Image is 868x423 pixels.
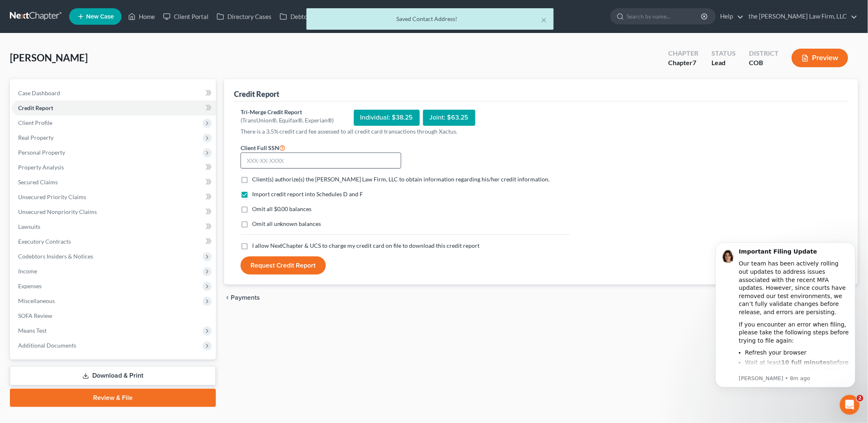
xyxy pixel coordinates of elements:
span: Property Analysis [18,164,64,171]
div: Chapter [668,49,698,58]
span: I allow NextChapter & UCS to charge my credit card on file to download this credit report [252,242,480,249]
span: 2 [857,395,863,402]
a: SOFA Review [12,308,216,323]
a: Unsecured Nonpriority Claims [12,204,216,219]
a: Property Analysis [12,160,216,175]
input: XXX-XX-XXXX [241,153,401,169]
span: Client Full SSN [241,144,279,151]
span: Payments [231,294,260,301]
span: Means Test [18,327,47,334]
div: Status [711,49,736,58]
div: District [749,49,779,58]
div: Individual: $38.25 [354,110,420,126]
span: Client(s) authorize(s) the [PERSON_NAME] Law Firm, LLC to obtain information regarding his/her cr... [252,176,550,183]
a: Lawsuits [12,219,216,234]
span: Expenses [18,282,42,289]
a: Executory Contracts [12,234,216,249]
div: Credit Report [234,89,279,99]
span: [PERSON_NAME] [10,52,88,63]
a: Secured Claims [12,175,216,190]
div: Tri-Merge Credit Report [241,108,334,116]
button: Request Credit Report [241,256,326,275]
div: Saved Contact Address! [313,15,547,23]
span: Credit Report [18,104,53,111]
span: Additional Documents [18,342,76,349]
span: Unsecured Priority Claims [18,193,86,200]
div: (TransUnion®, Equifax®, Experian®) [241,116,334,125]
span: SOFA Review [18,312,52,319]
iframe: Intercom notifications message [703,232,868,419]
span: Omit all $0.00 balances [252,205,312,212]
span: Omit all unknown balances [252,220,321,227]
div: Joint: $63.25 [423,110,475,126]
a: Unsecured Priority Claims [12,190,216,204]
span: Secured Claims [18,179,58,186]
a: Case Dashboard [12,86,216,101]
button: chevron_left Payments [224,294,260,301]
button: × [541,15,547,25]
span: Miscellaneous [18,297,55,304]
a: Download & Print [10,366,216,385]
span: Personal Property [18,149,65,156]
span: Real Property [18,134,54,141]
span: Executory Contracts [18,238,71,245]
span: Income [18,268,37,275]
span: Unsecured Nonpriority Claims [18,208,97,215]
div: Lead [711,58,736,68]
p: There is a 3.5% credit card fee assessed to all credit card transactions through Xactus. [241,127,570,136]
span: Import credit report into Schedules D and F [252,190,363,197]
i: chevron_left [224,294,231,301]
div: Chapter [668,58,698,68]
iframe: Intercom live chat [840,395,860,415]
a: Credit Report [12,101,216,115]
span: Case Dashboard [18,89,60,96]
span: 7 [693,59,696,66]
a: Review & File [10,389,216,407]
div: COB [749,58,779,68]
span: Lawsuits [18,223,40,230]
span: Client Profile [18,119,52,126]
button: Preview [792,49,848,67]
span: Codebtors Insiders & Notices [18,253,93,260]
